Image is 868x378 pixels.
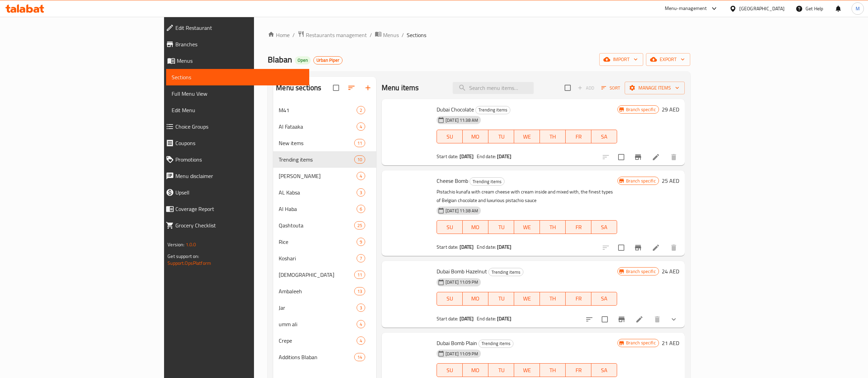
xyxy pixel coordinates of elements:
[357,106,365,114] div: items
[279,106,356,114] span: M41
[594,365,614,375] span: SA
[443,279,481,285] span: [DATE] 11:09 PM
[460,152,474,161] b: [DATE]
[591,130,617,143] button: SA
[440,294,460,304] span: SU
[172,106,303,114] span: Edit Menu
[566,363,591,377] button: FR
[652,153,660,161] a: Edit menu item
[437,188,617,205] p: Pistachio kunafa with cream cheese with cream inside and mixed with, the finest types of Belgian ...
[463,220,488,234] button: MO
[279,336,356,345] span: Crepe
[662,267,679,276] h6: 24 AED
[273,99,376,368] nav: Menu sections
[160,52,309,69] a: Menus
[599,53,643,66] button: import
[475,106,510,114] div: Trending items
[279,238,356,246] span: Rice
[575,83,597,93] span: Add item
[166,102,309,118] a: Edit Menu
[543,222,563,232] span: TH
[383,31,399,39] span: Menus
[273,349,376,365] div: Additions Blaban14
[651,55,685,64] span: export
[437,243,459,251] span: Start date:
[382,83,419,93] h2: Menu items
[357,122,365,131] div: items
[594,294,614,304] span: SA
[355,272,365,278] span: 11
[160,36,309,52] a: Branches
[279,221,354,229] span: Qashtouta
[491,222,511,232] span: TU
[357,123,365,130] span: 4
[160,20,309,36] a: Edit Restaurant
[665,4,707,13] div: Menu-management
[514,363,540,377] button: WE
[160,201,309,217] a: Coverage Report
[175,155,303,164] span: Promotions
[497,152,511,161] b: [DATE]
[175,188,303,197] span: Upsell
[614,240,628,255] span: Select to update
[543,365,563,375] span: TH
[497,243,511,251] b: [DATE]
[279,139,354,147] span: New items
[566,130,591,143] button: FR
[329,81,343,95] span: Select all sections
[279,172,356,180] div: Hoba Tito Mambo
[443,351,481,357] span: [DATE] 11:09 PM
[463,363,488,377] button: MO
[581,311,598,328] button: sort-choices
[279,205,356,213] span: Al Haba
[614,150,628,164] span: Select to update
[186,240,196,249] span: 1.0.0
[357,206,365,212] span: 6
[649,311,666,328] button: delete
[273,332,376,349] div: Crepe4
[357,205,365,213] div: items
[568,365,589,375] span: FR
[623,178,659,184] span: Branch specific
[273,118,376,135] div: Al Fataaka4
[273,151,376,168] div: Trending items10
[273,135,376,151] div: New items11
[175,172,303,180] span: Menu disclaimer
[605,55,638,64] span: import
[600,83,622,93] button: Sort
[357,172,365,180] div: items
[175,221,303,229] span: Grocery Checklist
[630,239,646,256] button: Branch-specific-item
[407,31,426,39] span: Sections
[652,244,660,252] a: Edit menu item
[497,314,511,323] b: [DATE]
[437,266,487,276] span: Dubai Bomb Hazelnut
[175,24,303,32] span: Edit Restaurant
[514,220,540,234] button: WE
[279,287,354,295] span: Ambaleeh
[357,173,365,179] span: 4
[279,271,354,279] div: Salankate
[355,354,365,361] span: 14
[273,316,376,332] div: umm ali4
[273,234,376,250] div: Rice9
[460,314,474,323] b: [DATE]
[597,83,625,93] span: Sort items
[601,84,620,92] span: Sort
[298,31,367,39] a: Restaurants management
[477,243,496,251] span: End date:
[623,340,659,346] span: Branch specific
[357,304,365,312] div: items
[463,292,488,306] button: MO
[479,340,513,347] span: Trending items
[465,294,486,304] span: MO
[357,321,365,328] span: 4
[477,314,496,323] span: End date:
[279,304,356,312] span: Jar
[160,151,309,168] a: Promotions
[279,254,356,262] span: Koshari
[175,122,303,131] span: Choice Groups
